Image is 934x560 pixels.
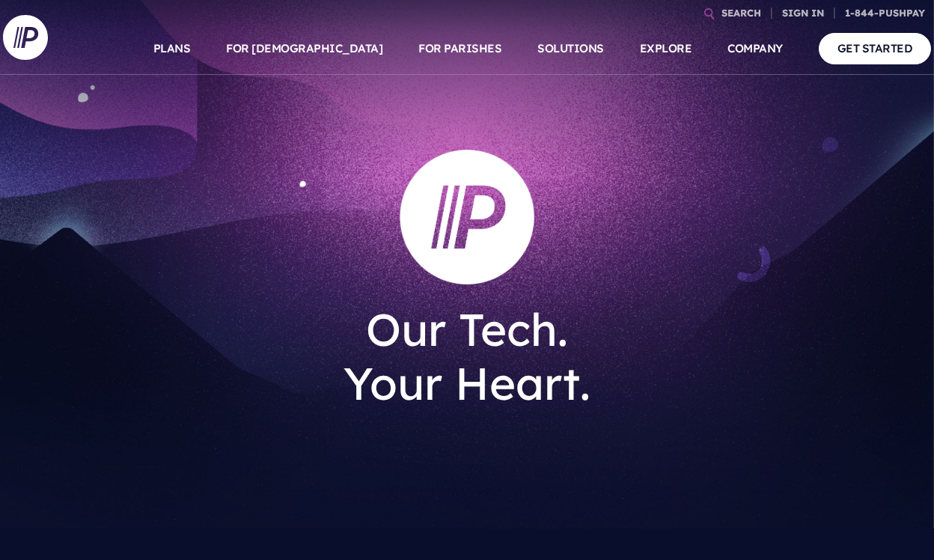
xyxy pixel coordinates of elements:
a: COMPANY [727,22,783,75]
a: SOLUTIONS [537,22,604,75]
a: GET STARTED [819,33,932,64]
a: FOR PARISHES [418,22,501,75]
a: PLANS [153,22,191,75]
h1: Our Tech. Your Heart. [247,290,687,422]
a: EXPLORE [640,22,692,75]
a: FOR [DEMOGRAPHIC_DATA] [226,22,382,75]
